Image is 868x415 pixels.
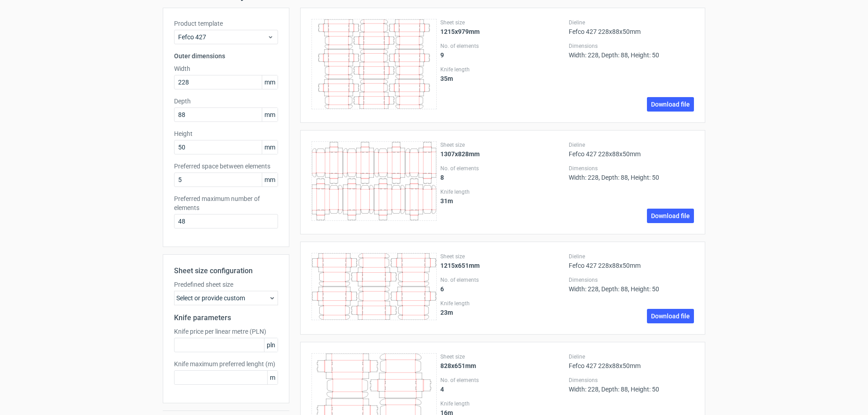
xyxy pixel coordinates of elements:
[440,42,566,50] label: No. of elements
[440,285,444,293] strong: 6
[174,162,278,171] label: Preferred space between elements
[174,291,278,305] div: Select or provide custom
[440,66,566,73] label: Knife length
[440,300,566,307] label: Knife length
[569,353,694,360] label: Dieline
[440,309,453,316] strong: 23 m
[569,141,694,149] label: Dieline
[262,108,278,121] span: mm
[440,141,566,149] label: Sheet size
[569,42,694,50] label: Dimensions
[174,129,278,138] label: Height
[569,276,694,284] label: Dimensions
[174,19,278,28] label: Product template
[440,150,480,158] strong: 1307x828mm
[569,165,694,172] label: Dimensions
[440,51,444,59] strong: 9
[264,338,278,352] span: pln
[569,19,694,35] div: Fefco 427 228x88x50mm
[178,33,267,42] span: Fefco 427
[569,253,694,269] div: Fefco 427 228x88x50mm
[440,19,566,26] label: Sheet size
[440,75,453,82] strong: 35 m
[569,377,694,384] label: Dimensions
[440,386,444,393] strong: 4
[569,353,694,369] div: Fefco 427 228x88x50mm
[647,209,694,223] a: Download file
[267,371,278,384] span: m
[440,400,566,407] label: Knife length
[440,188,566,196] label: Knife length
[647,309,694,323] a: Download file
[440,377,566,384] label: No. of elements
[440,28,480,35] strong: 1215x979mm
[440,262,480,269] strong: 1215x651mm
[174,194,278,212] label: Preferred maximum number of elements
[174,64,278,73] label: Width
[174,359,278,368] label: Knife maximum preferred lenght (m)
[440,197,453,205] strong: 31 m
[440,253,566,260] label: Sheet size
[262,75,278,89] span: mm
[174,266,278,276] h2: Sheet size configuration
[569,165,694,181] div: Width: 228, Depth: 88, Height: 50
[262,173,278,187] span: mm
[647,97,694,112] a: Download file
[174,97,278,106] label: Depth
[174,51,278,61] h3: Outer dimensions
[174,280,278,289] label: Predefined sheet size
[262,140,278,154] span: mm
[440,165,566,172] label: No. of elements
[440,353,566,360] label: Sheet size
[174,327,278,336] label: Knife price per linear metre (PLN)
[569,141,694,158] div: Fefco 427 228x88x50mm
[569,253,694,260] label: Dieline
[440,362,476,369] strong: 828x651mm
[174,312,278,323] h2: Knife parameters
[569,377,694,393] div: Width: 228, Depth: 88, Height: 50
[569,19,694,26] label: Dieline
[440,174,444,181] strong: 8
[440,276,566,284] label: No. of elements
[569,276,694,293] div: Width: 228, Depth: 88, Height: 50
[569,42,694,59] div: Width: 228, Depth: 88, Height: 50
